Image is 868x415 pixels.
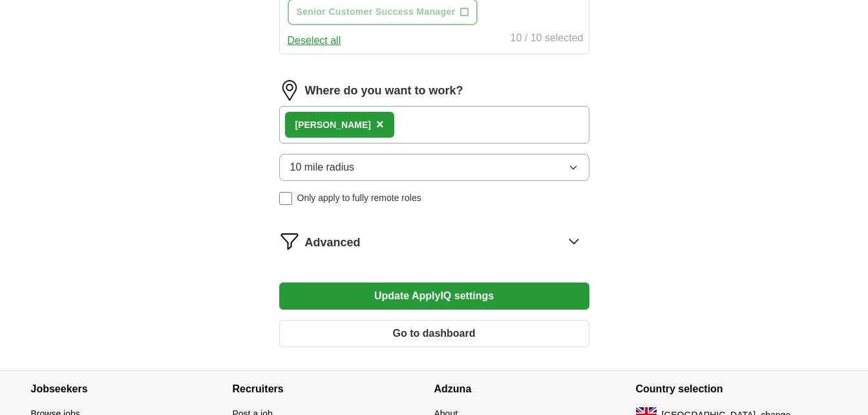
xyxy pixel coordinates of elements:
[511,30,584,48] div: 10 / 10 selected
[297,5,456,19] span: Senior Customer Success Manager
[636,371,838,407] h4: Country selection
[279,192,292,205] input: Only apply to fully remote roles
[376,117,384,131] span: ×
[288,33,341,48] button: Deselect all
[376,115,384,134] button: ×
[279,320,589,347] button: Go to dashboard
[279,80,300,101] img: location.png
[279,154,589,181] button: 10 mile radius
[295,118,371,132] div: [PERSON_NAME]
[297,191,421,205] span: Only apply to fully remote roles
[290,160,355,175] span: 10 mile radius
[305,234,361,251] span: Advanced
[305,82,463,100] label: Where do you want to work?
[279,231,300,251] img: filter
[279,282,589,310] button: Update ApplyIQ settings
